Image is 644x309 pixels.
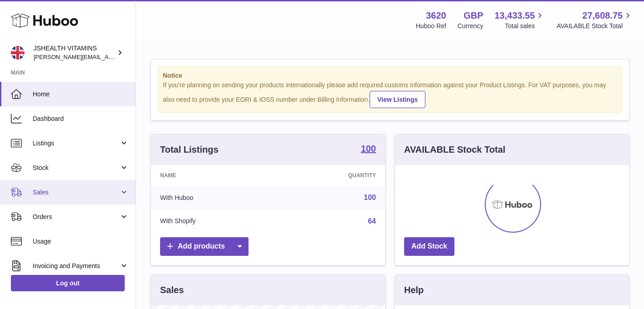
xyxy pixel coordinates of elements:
h3: Sales [160,284,184,296]
div: If you're planning on sending your products internationally please add required customs informati... [163,81,617,108]
td: With Huboo [151,186,277,209]
span: Invoicing and Payments [33,262,119,270]
a: 100 [361,144,376,155]
h3: Help [404,284,424,296]
strong: 3620 [426,10,446,22]
th: Name [151,165,277,186]
strong: GBP [463,10,483,22]
span: 27,608.75 [582,10,623,22]
strong: Notice [163,71,617,80]
h3: AVAILABLE Stock Total [404,144,505,156]
a: 100 [364,194,376,201]
h3: Total Listings [160,144,219,156]
a: 64 [368,217,376,225]
a: 27,608.75 AVAILABLE Stock Total [556,10,633,30]
span: Listings [33,139,119,148]
span: AVAILABLE Stock Total [556,22,633,30]
th: Quantity [277,165,385,186]
span: Usage [33,237,129,246]
span: [PERSON_NAME][EMAIL_ADDRESS][DOMAIN_NAME] [34,53,182,60]
span: Orders [33,213,119,221]
a: Add products [160,237,249,256]
span: Stock [33,164,119,172]
div: Currency [458,22,483,30]
strong: 100 [361,144,376,153]
span: Home [33,90,129,99]
div: JSHEALTH VITAMINS [34,44,115,61]
span: Dashboard [33,115,129,123]
span: Total sales [505,22,545,30]
span: 13,433.55 [494,10,535,22]
a: 13,433.55 Total sales [494,10,545,30]
a: View Listings [370,91,425,108]
span: Sales [33,188,119,197]
td: With Shopify [151,209,277,233]
img: francesca@jshealthvitamins.com [11,46,24,60]
a: Add Stock [404,237,454,256]
a: Log out [11,275,125,291]
div: Huboo Ref [416,22,446,30]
